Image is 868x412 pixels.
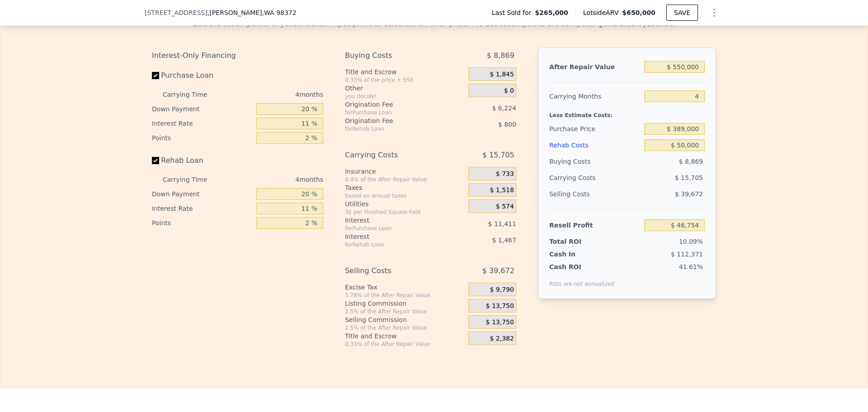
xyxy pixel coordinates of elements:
span: $ 0 [504,87,514,95]
div: Interest-Only Financing [152,47,323,64]
div: you decide! [345,93,465,100]
span: $ 574 [496,203,514,211]
span: $ 11,411 [488,220,516,227]
div: Listing Commission [345,299,465,308]
div: for Rehab Loan [345,125,446,133]
input: Purchase Loan [152,72,159,79]
div: 2.5% of the After Repair Value [345,324,465,331]
span: $ 13,750 [486,318,514,327]
input: Rehab Loan [152,157,159,164]
div: Total ROI [549,237,606,246]
span: $ 9,790 [490,286,514,294]
span: $ 2,382 [490,335,514,343]
div: Title and Escrow [345,67,465,76]
span: $ 15,705 [482,147,514,163]
span: $ 39,672 [482,263,514,279]
div: After Repair Value [549,59,641,75]
div: ROIs are not annualized [549,271,614,288]
div: Title and Escrow [345,331,465,341]
label: Rehab Loan [152,152,253,169]
span: Last Sold for [492,8,535,17]
div: 0.4% of the After Repair Value [345,176,465,183]
div: 2.5% of the After Repair Value [345,308,465,315]
span: $ 800 [498,121,516,128]
div: based on annual taxes [345,192,465,199]
div: Points [152,216,253,230]
span: $ 6,224 [492,104,516,112]
label: Purchase Loan [152,67,253,84]
div: for Rehab Loan [345,241,446,248]
div: Points [152,131,253,145]
div: 0.33% of the After Repair Value [345,341,465,348]
span: [STREET_ADDRESS] [145,8,208,17]
div: Interest [345,232,446,241]
span: , WA 98372 [262,9,297,16]
span: $265,000 [535,8,568,17]
div: Excise Tax [345,283,465,292]
div: 4 months [225,87,323,102]
span: , [PERSON_NAME] [208,8,297,17]
span: $ 733 [496,170,514,178]
span: $ 112,371 [671,251,703,258]
span: $ 1,518 [490,186,514,194]
div: 4 months [225,172,323,187]
div: Cash ROI [549,262,614,271]
div: Selling Costs [345,263,446,279]
div: Down Payment [152,187,253,201]
div: Carrying Costs [345,147,446,163]
div: 3¢ per Finished Square Foot [345,208,465,216]
div: Rehab Costs [549,137,641,153]
div: Carrying Months [549,88,641,104]
span: $ 1,467 [492,237,516,244]
span: $ 39,672 [675,190,703,198]
div: Origination Fee [345,100,446,109]
div: Other [345,84,465,93]
div: Down Payment [152,102,253,116]
div: Carrying Costs [549,170,606,186]
div: Interest Rate [152,201,253,216]
span: $ 8,869 [679,158,703,165]
div: Less Estimate Costs: [549,104,705,121]
div: Selling Commission [345,315,465,324]
span: $ 13,750 [486,302,514,310]
span: $650,000 [622,9,656,16]
div: Taxes [345,183,465,192]
span: Lotside ARV [583,8,622,17]
span: $ 15,705 [675,174,703,181]
div: 0.33% of the price + 550 [345,76,465,84]
div: Interest [345,216,446,225]
div: 1.78% of the After Repair Value [345,292,465,299]
div: Carrying Time [163,87,222,102]
div: Buying Costs [345,47,446,64]
div: Cash In [549,250,606,259]
span: 41.61% [679,263,703,270]
div: for Purchase Loan [345,225,446,232]
button: SAVE [666,5,698,21]
div: Utilities [345,199,465,208]
div: Resell Profit [549,217,641,233]
div: Interest Rate [152,116,253,131]
button: Show Options [705,4,723,22]
span: $ 8,869 [487,47,514,64]
span: 10.09% [679,238,703,245]
div: Buying Costs [549,153,641,170]
div: Origination Fee [345,116,446,125]
div: Purchase Price [549,121,641,137]
div: Carrying Time [163,172,222,187]
div: Insurance [345,167,465,176]
span: $ 1,845 [490,71,514,79]
div: Selling Costs [549,186,641,202]
div: for Purchase Loan [345,109,446,116]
